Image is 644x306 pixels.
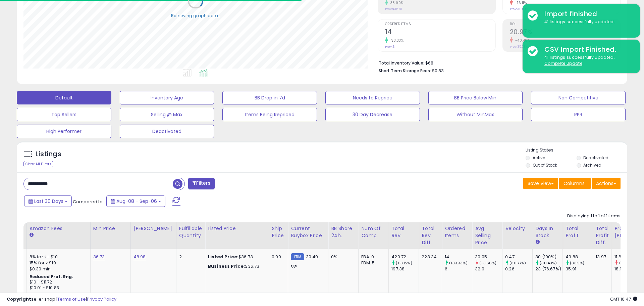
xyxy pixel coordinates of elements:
div: $10 - $11.72 [30,279,85,285]
button: RPR [531,108,626,121]
small: Prev: 35.23% [510,45,528,49]
label: Out of Stock [533,162,557,168]
div: 41 listings successfully updated. [539,54,635,67]
small: (38.9%) [570,260,584,266]
div: Import finished [539,9,635,19]
div: 0% [331,254,353,260]
div: 30.05 [475,254,502,260]
div: $36.73 [208,254,264,260]
span: 30.49 [306,254,318,260]
button: BB Drop in 7d [222,91,317,104]
button: Columns [559,178,591,189]
small: -16.11% [513,0,527,5]
small: (133.33%) [449,260,467,266]
button: High Performer [17,125,111,138]
div: Ordered Items [445,225,469,239]
span: Aug-08 - Sep-06 [116,198,157,205]
div: 30 (100%) [535,254,562,260]
div: 15% for > $10 [30,260,85,266]
div: Fulfillable Quantity [179,225,202,239]
a: Privacy Policy [87,296,116,302]
div: $0.30 min [30,266,85,272]
div: 49.88 [566,254,593,260]
div: 6 [445,266,472,272]
div: Current Buybox Price [291,225,325,239]
div: 14 [445,254,472,260]
label: Archived [583,162,601,168]
button: Inventory Age [120,91,214,104]
div: 2 [179,254,200,260]
small: Prev: 36.50% [510,7,528,11]
div: Clear All Filters [23,161,53,167]
small: Prev: $35.91 [385,7,402,11]
div: 0.47 [505,254,532,260]
button: Last 30 Days [24,195,72,207]
div: 35.91 [566,266,593,272]
u: Complete Update [544,60,582,66]
div: Velocity [505,225,530,232]
div: FBM: 5 [361,260,383,266]
span: 2025-10-7 10:47 GMT [610,296,637,302]
div: [PERSON_NAME] [133,225,173,232]
button: BB Price Below Min [428,91,523,104]
h2: 14 [385,28,495,37]
button: Needs to Reprice [325,91,420,104]
div: $10.01 - $10.83 [30,285,85,291]
small: 133.33% [388,38,404,43]
button: Default [17,91,111,104]
span: ROI [510,23,620,26]
div: 13.97 [596,254,606,260]
div: 8% for <= $10 [30,254,85,260]
p: Listing States: [526,147,627,154]
small: Days In Stock. [535,239,539,245]
h2: 20.97% [510,28,620,37]
small: (-34.8%) [619,260,636,266]
small: (113.15%) [396,260,412,266]
span: $0.83 [432,68,444,74]
div: 420.72 [391,254,419,260]
button: Deactivated [120,125,214,138]
div: 41 listings successfully updated. [539,19,635,25]
div: Days In Stock [535,225,560,239]
div: Displaying 1 to 1 of 1 items [567,213,621,219]
li: $68 [379,58,615,67]
div: FBA: 0 [361,254,383,260]
a: 36.73 [93,254,105,260]
div: Retrieving graph data.. [171,12,220,18]
a: Terms of Use [57,296,86,302]
div: seller snap | | [7,296,116,303]
button: 30 Day Decrease [325,108,420,121]
small: (30.43%) [540,260,557,266]
div: Total Rev. Diff. [422,225,439,246]
div: $36.73 [208,263,264,269]
small: FBM [291,253,304,260]
div: 197.38 [391,266,419,272]
div: 223.34 [422,254,437,260]
b: Reduced Prof. Rng. [30,274,73,279]
div: Total Profit Diff. [596,225,609,246]
button: Without MinMax [428,108,523,121]
div: Total Profit [566,225,590,239]
div: Min Price [93,225,128,232]
b: Listed Price: [208,254,238,260]
a: 48.98 [133,254,146,260]
strong: Copyright [7,296,31,302]
span: Last 30 Days [34,198,63,205]
div: Ship Price [272,225,285,239]
small: (-8.66%) [479,260,496,266]
span: Compared to: [73,199,104,205]
button: Non Competitive [531,91,626,104]
div: 0.00 [272,254,283,260]
div: Listed Price [208,225,266,232]
div: Total Rev. [391,225,416,239]
button: Aug-08 - Sep-06 [106,195,165,207]
div: CSV Import Finished. [539,45,635,54]
b: Total Inventory Value: [379,60,424,66]
h5: Listings [36,149,61,159]
div: Num of Comp. [361,225,386,239]
button: Top Sellers [17,108,111,121]
div: Avg Selling Price [475,225,499,246]
label: Deactivated [583,155,608,161]
div: BB Share 24h. [331,225,356,239]
label: Active [533,155,545,161]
